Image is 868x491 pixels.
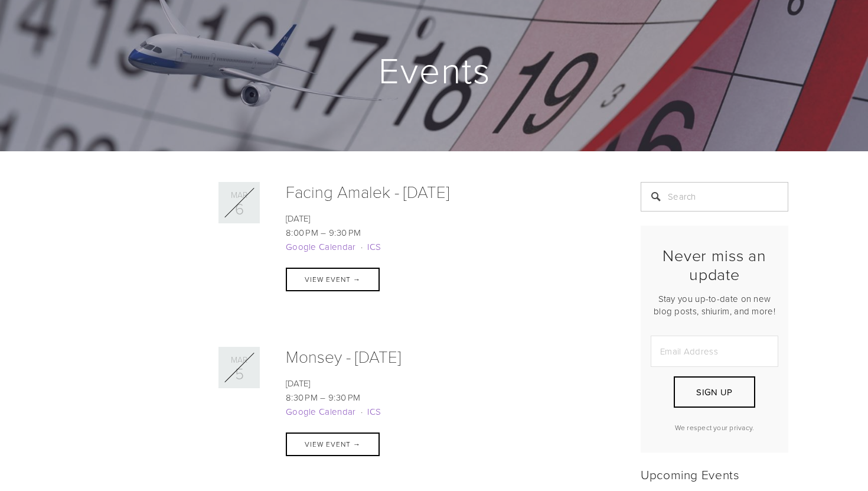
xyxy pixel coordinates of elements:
div: Mar [222,356,256,364]
input: Search [641,182,788,212]
button: Sign Up [674,376,755,408]
a: View Event → [286,433,380,456]
a: ICS [367,405,381,418]
p: We respect your privacy. [651,422,778,433]
time: 9:30 PM [329,226,361,239]
div: 6 [222,201,256,216]
a: View Event → [286,268,380,291]
time: 8:30 PM [286,391,318,404]
h2: Upcoming Events [641,467,788,482]
h2: Never miss an update [651,246,778,284]
span: Sign Up [696,386,732,398]
time: [DATE] [286,377,311,389]
a: Google Calendar [286,405,356,418]
p: Stay you up-to-date on new blog posts, shiurim, and more! [651,292,778,317]
div: 5 [222,366,256,381]
div: Mar [222,191,256,199]
a: ICS [367,240,381,253]
a: Monsey - [DATE] [286,345,401,368]
time: [DATE] [286,212,311,225]
a: Google Calendar [286,240,356,253]
input: Email Address [651,336,778,367]
h1: Events [80,51,789,89]
time: 9:30 PM [328,391,360,404]
time: 8:00 PM [286,226,318,239]
a: Facing Amalek - [DATE] [286,180,449,203]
